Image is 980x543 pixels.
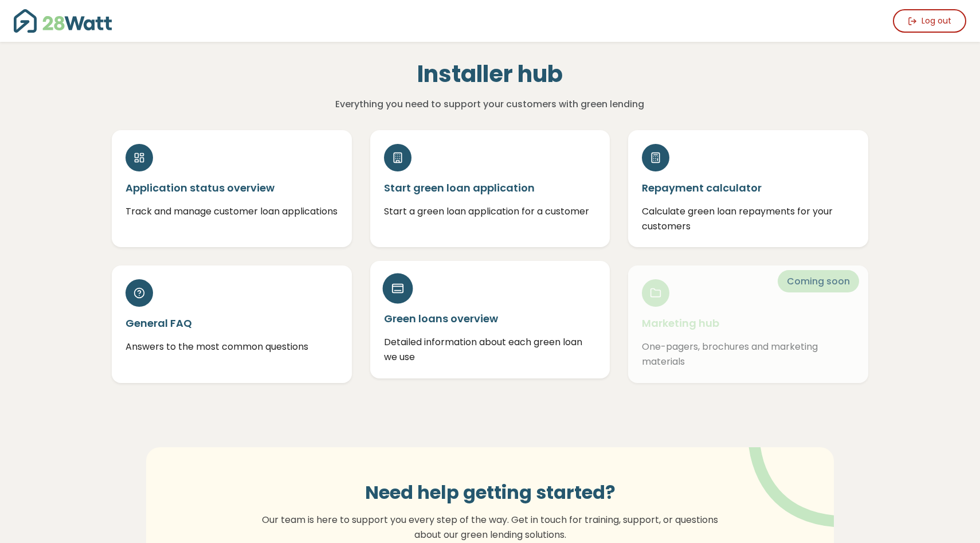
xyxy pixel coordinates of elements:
p: Start a green loan application for a customer [384,204,597,219]
h5: Marketing hub [642,316,854,330]
img: 28Watt [14,9,112,33]
p: One-pagers, brochures and marketing materials [642,339,854,369]
p: Answers to the most common questions [126,339,338,354]
p: Track and manage customer loan applications [126,204,338,219]
h5: Start green loan application [384,181,597,195]
h3: Need help getting started? [255,482,725,503]
p: Detailed information about each green loan we use [384,335,597,364]
h5: General FAQ [126,316,338,330]
p: Our team is here to support you every step of the way. Get in touch for training, support, or que... [255,513,725,542]
h1: Installer hub [241,60,739,88]
img: vector [719,416,868,528]
p: Everything you need to support your customers with green lending [241,97,739,112]
h5: Green loans overview [384,311,597,326]
span: Coming soon [778,270,859,292]
p: Calculate green loan repayments for your customers [642,204,854,233]
button: Log out [893,9,966,33]
h5: Application status overview [126,181,338,195]
h5: Repayment calculator [642,181,854,195]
